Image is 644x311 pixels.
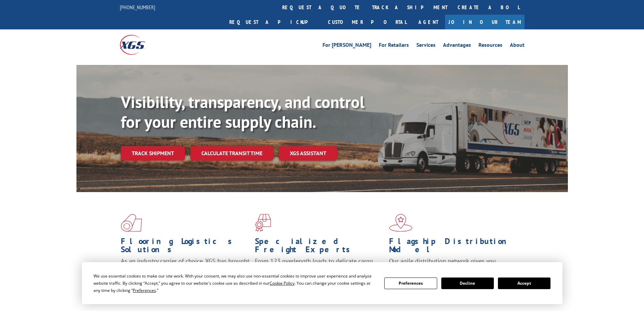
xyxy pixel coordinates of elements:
p: From 123 overlength loads to delicate cargo, our experienced staff knows the best way to move you... [255,257,384,287]
h1: Flagship Distribution Model [389,237,518,257]
a: XGS ASSISTANT [279,146,337,161]
b: Visibility, transparency, and control for your entire supply chain. [121,91,364,132]
h1: Specialized Freight Experts [255,237,384,257]
img: xgs-icon-total-supply-chain-intelligence-red [121,214,142,232]
span: Preferences [133,287,156,293]
div: Cookie Consent Prompt [82,262,562,304]
a: Services [416,42,435,50]
a: Resources [478,42,502,50]
a: Advantages [443,42,471,50]
button: Decline [441,278,494,289]
a: Calculate transit time [190,146,273,161]
span: Our agile distribution network gives you nationwide inventory management on demand. [389,257,515,273]
span: Cookie Policy [270,280,295,286]
h1: Flooring Logistics Solutions [121,237,250,257]
a: Agent [412,15,445,29]
a: For [PERSON_NAME] [323,42,371,50]
span: As an industry carrier of choice, XGS has brought innovation and dedication to flooring logistics... [121,257,249,281]
img: xgs-icon-focused-on-flooring-red [255,214,271,232]
a: [PHONE_NUMBER] [120,4,155,11]
a: Customer Portal [323,15,412,29]
img: xgs-icon-flagship-distribution-model-red [389,214,413,232]
a: Request a pickup [224,15,323,29]
a: About [510,42,525,50]
a: For Retailers [379,42,409,50]
div: We use essential cookies to make our site work. With your consent, we may also use non-essential ... [94,272,376,294]
button: Preferences [384,278,437,289]
button: Accept [498,278,550,289]
a: Join Our Team [445,15,525,29]
a: Track shipment [121,146,185,160]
